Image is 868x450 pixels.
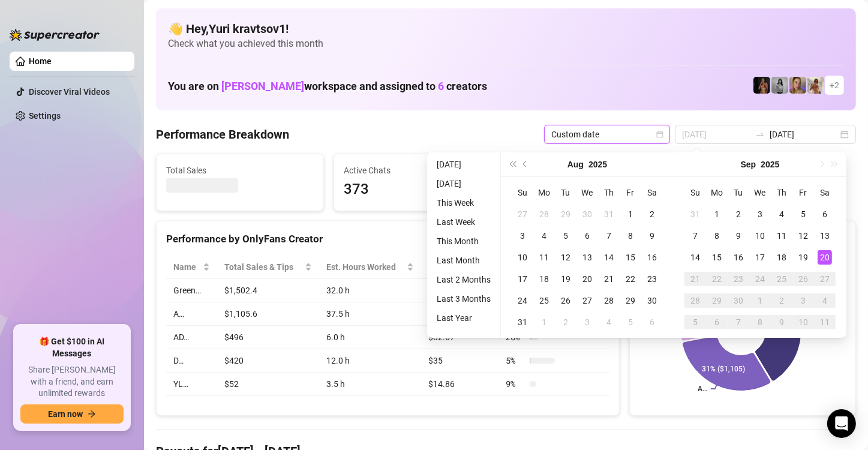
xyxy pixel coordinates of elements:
td: 2025-08-11 [533,247,555,268]
div: 29 [558,207,573,221]
td: 2025-09-01 [533,311,555,333]
th: Th [771,182,792,203]
div: 23 [731,272,746,286]
td: $496 [217,326,319,349]
div: 4 [537,229,551,243]
td: 2025-09-22 [706,268,728,290]
td: 2025-09-06 [814,203,836,225]
td: AD… [166,326,217,349]
td: 2025-08-14 [598,247,620,268]
a: Home [29,56,52,66]
input: End date [770,128,838,141]
span: arrow-right [88,410,96,418]
div: 26 [558,293,573,308]
div: 8 [753,315,767,329]
td: 2025-09-11 [771,225,792,247]
td: 2025-08-30 [641,290,663,311]
div: 22 [623,272,638,286]
td: 2025-08-31 [512,311,533,333]
td: 2025-09-07 [684,225,706,247]
td: Green… [166,279,217,302]
div: 11 [774,229,789,243]
div: 9 [731,229,746,243]
td: 2025-08-06 [576,225,598,247]
td: 2025-09-01 [706,203,728,225]
td: 2025-10-10 [792,311,814,333]
div: 4 [602,315,616,329]
li: Last Week [432,215,495,229]
div: 31 [602,207,616,221]
span: + 2 [830,79,839,92]
td: $1,105.6 [217,302,319,326]
td: 2025-08-04 [533,225,555,247]
td: 2025-09-12 [792,225,814,247]
td: 2025-10-01 [749,290,771,311]
div: 20 [580,272,594,286]
div: 15 [710,250,724,265]
th: Total Sales & Tips [217,256,319,279]
div: 27 [818,272,832,286]
div: 20 [818,250,832,265]
td: 2025-08-20 [576,268,598,290]
td: 2025-08-01 [620,203,641,225]
div: 27 [515,207,530,221]
td: 2025-08-13 [576,247,598,268]
td: 2025-09-29 [706,290,728,311]
td: 2025-10-06 [706,311,728,333]
div: 3 [515,229,530,243]
td: 2025-09-30 [728,290,749,311]
img: D [753,77,770,94]
div: 2 [774,293,789,308]
div: 24 [753,272,767,286]
td: 2025-08-02 [641,203,663,225]
div: 6 [645,315,659,329]
div: 25 [537,293,551,308]
td: 2025-09-23 [728,268,749,290]
td: 2025-09-02 [728,203,749,225]
div: 23 [645,272,659,286]
td: 2025-10-02 [771,290,792,311]
td: 2025-08-09 [641,225,663,247]
td: 2025-09-18 [771,247,792,268]
td: 2025-09-21 [684,268,706,290]
li: This Month [432,234,495,248]
div: 12 [558,250,573,265]
li: Last Year [432,311,495,325]
td: 2025-08-22 [620,268,641,290]
td: 2025-09-05 [792,203,814,225]
span: Name [173,260,200,274]
div: Performance by OnlyFans Creator [166,231,609,247]
div: 27 [580,293,594,308]
div: 3 [753,207,767,221]
div: 8 [710,229,724,243]
td: 2025-09-06 [641,311,663,333]
div: 10 [753,229,767,243]
td: 2025-07-28 [533,203,555,225]
td: 2025-09-24 [749,268,771,290]
td: 2025-08-16 [641,247,663,268]
td: 2025-08-25 [533,290,555,311]
div: 26 [796,272,810,286]
td: 2025-10-08 [749,311,771,333]
div: 28 [537,207,551,221]
td: 2025-08-27 [576,290,598,311]
span: Total Sales [166,164,314,177]
div: 11 [537,250,551,265]
div: 8 [623,229,638,243]
td: 2025-08-24 [512,290,533,311]
th: Fr [620,182,641,203]
th: Tu [555,182,576,203]
div: 5 [688,315,702,329]
th: Fr [792,182,814,203]
span: 5 % [506,354,525,367]
img: Cherry [789,77,806,94]
div: 14 [688,250,702,265]
td: 2025-09-19 [792,247,814,268]
td: 2025-07-27 [512,203,533,225]
div: Open Intercom Messenger [827,409,856,438]
td: 2025-07-31 [598,203,620,225]
li: This Week [432,196,495,210]
td: 2025-09-17 [749,247,771,268]
td: $35 [421,349,498,373]
th: Su [684,182,706,203]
